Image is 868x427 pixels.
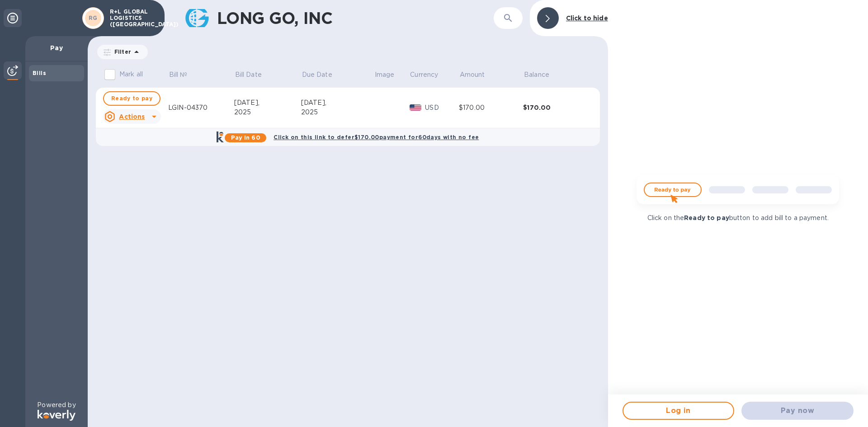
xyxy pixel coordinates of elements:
[110,9,155,28] p: R+L GLOBAL LOGISTICS ([GEOGRAPHIC_DATA])
[169,70,188,80] p: Bill №
[460,70,485,80] p: Amount
[169,70,199,80] span: Bill №
[274,134,479,141] b: Click on this link to defer $170.00 payment for 60 days with no fee
[523,103,588,112] div: $170.00
[38,410,75,421] img: Logo
[410,104,422,111] img: USD
[301,98,374,108] div: [DATE],
[460,70,497,80] span: Amount
[231,134,260,141] b: Pay in 60
[459,103,523,113] div: $170.00
[566,14,608,22] b: Click to hide
[524,70,549,80] p: Balance
[103,91,160,106] button: Ready to pay
[119,70,143,79] p: Mark all
[235,70,274,80] span: Bill Date
[33,43,80,52] p: Pay
[217,9,494,28] h1: LONG GO, INC
[410,70,438,80] p: Currency
[168,103,234,113] div: LGIN-04370
[234,108,301,117] div: 2025
[375,70,395,80] p: Image
[684,214,729,221] b: Ready to pay
[425,103,459,113] p: USD
[111,48,131,56] p: Filter
[623,402,735,420] button: Log in
[37,400,75,410] p: Powered by
[33,70,46,76] b: Bills
[234,98,301,108] div: [DATE],
[524,70,561,80] span: Balance
[631,405,726,416] span: Log in
[111,93,152,104] span: Ready to pay
[89,14,98,21] b: RG
[647,213,829,223] p: Click on the button to add bill to a payment.
[302,70,344,80] span: Due Date
[119,113,145,120] u: Actions
[235,70,262,80] p: Bill Date
[302,70,332,80] p: Due Date
[301,108,374,117] div: 2025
